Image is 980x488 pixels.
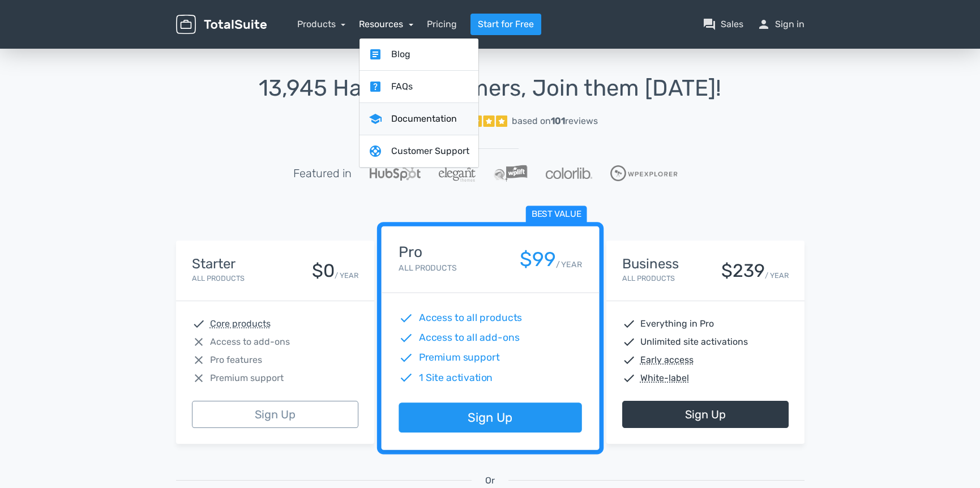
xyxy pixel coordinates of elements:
div: based on reviews [512,114,598,128]
span: question_answer [703,18,716,31]
span: check [399,350,413,365]
img: Colorlib [546,168,592,179]
small: All Products [192,274,245,282]
span: close [192,335,206,349]
small: All Products [399,263,456,273]
span: Everything in Pro [640,317,714,331]
img: Hubspot [370,166,421,181]
span: Unlimited site activations [640,335,748,349]
strong: 101 [551,115,565,126]
span: Premium support [418,350,499,365]
a: help_centerFAQs [360,71,478,103]
div: $99 [519,249,555,271]
img: TotalSuite for WordPress [176,15,267,35]
h4: Business [622,256,679,271]
span: help_center [369,80,382,93]
span: close [192,371,206,385]
h5: Featured in [293,167,352,179]
h4: Starter [192,256,245,271]
a: supportCustomer Support [360,135,478,168]
a: Products [297,19,346,29]
span: Or [485,474,495,487]
a: Sign Up [399,403,581,433]
span: close [192,353,206,367]
span: support [369,144,382,158]
small: / YEAR [555,259,581,271]
small: / YEAR [765,270,789,281]
span: check [192,317,206,331]
span: check [622,335,636,349]
a: Excellent 5/5 based on101reviews [176,110,804,132]
a: Resources [359,19,413,29]
h4: Pro [399,244,456,260]
h1: 13,945 Happy Customers, Join them [DATE]! [176,76,804,101]
a: personSign in [757,18,804,31]
span: check [622,317,636,331]
span: check [399,331,413,345]
span: Access to all products [418,311,522,326]
abbr: Core products [210,317,271,331]
span: Pro features [210,353,262,367]
small: / YEAR [335,270,358,281]
span: 1 Site activation [418,370,493,385]
a: Pricing [427,18,457,31]
abbr: Early access [640,353,694,367]
span: Best value [525,206,587,224]
span: check [622,371,636,385]
a: schoolDocumentation [360,103,478,135]
a: Sign Up [622,401,789,428]
div: $239 [721,261,765,281]
span: check [622,353,636,367]
div: $0 [312,261,335,281]
a: question_answerSales [703,18,743,31]
a: Sign Up [192,401,358,428]
img: ElegantThemes [439,165,476,182]
span: person [757,18,771,31]
abbr: White-label [640,371,689,385]
small: All Products [622,274,675,282]
img: WPLift [494,165,527,182]
img: WPExplorer [610,165,678,181]
a: Start for Free [470,14,541,35]
span: check [399,370,413,385]
span: school [369,112,382,126]
span: Premium support [210,371,284,385]
span: article [369,48,382,61]
span: Access to all add-ons [418,331,519,345]
span: Access to add-ons [210,335,290,349]
span: check [399,311,413,326]
a: articleBlog [360,38,478,71]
